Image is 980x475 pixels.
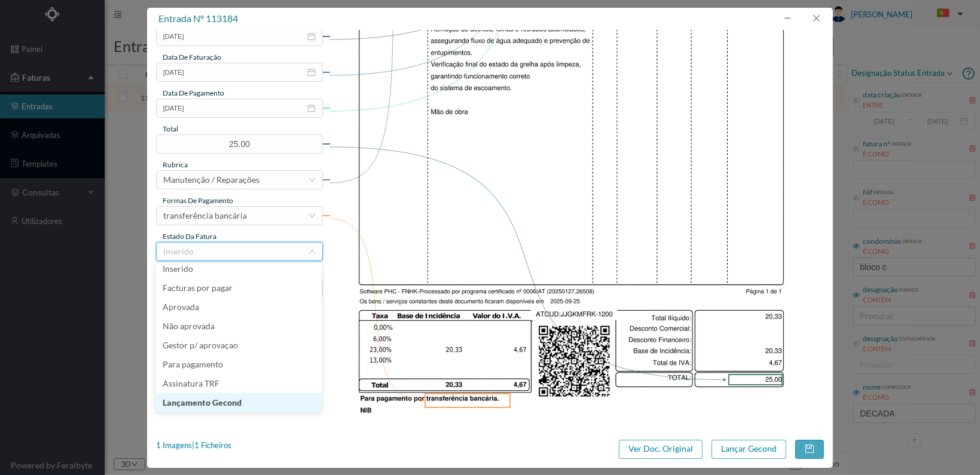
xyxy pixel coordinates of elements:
[619,440,703,459] button: Ver Doc. Original
[155,278,322,298] li: Facturas por pagar
[309,176,316,183] i: icon: down
[155,298,322,317] li: Aprovada
[155,374,322,393] li: Assinatura TRF
[307,104,316,112] i: icon: calendar
[163,207,247,225] div: transferência bancária
[155,355,322,374] li: Para pagamento
[155,259,322,278] li: Inserido
[155,393,322,412] li: Lançamento Gecond
[309,248,316,255] i: icon: down
[927,4,968,23] button: PT
[163,53,221,62] span: data de faturação
[155,336,322,355] li: Gestor p/ aprovaçao
[156,440,231,452] div: 1 Imagens | 1 Ficheiros
[158,13,238,24] span: entrada nº 113184
[163,124,178,133] span: total
[712,440,786,459] button: Lançar Gecond
[163,232,216,241] span: estado da fatura
[307,68,316,76] i: icon: calendar
[163,88,224,97] span: data de pagamento
[309,212,316,219] i: icon: down
[163,171,259,189] div: Manutenção / Reparações
[155,317,322,336] li: Não aprovada
[163,196,233,205] span: Formas de Pagamento
[163,160,188,169] span: rubrica
[307,32,316,41] i: icon: calendar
